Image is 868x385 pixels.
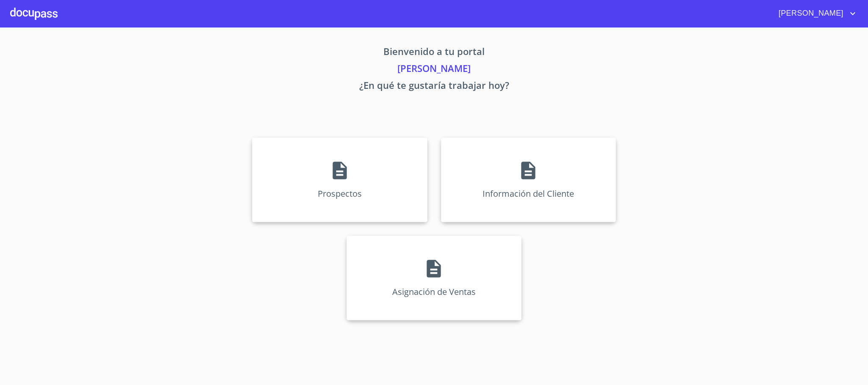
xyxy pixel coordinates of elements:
[173,44,695,61] p: Bienvenido a tu portal
[772,7,858,20] button: account of current user
[173,61,695,78] p: [PERSON_NAME]
[392,286,476,297] p: Asignación de Ventas
[772,7,848,20] span: [PERSON_NAME]
[483,188,574,199] p: Información del Cliente
[318,188,362,199] p: Prospectos
[173,78,695,95] p: ¿En qué te gustaría trabajar hoy?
